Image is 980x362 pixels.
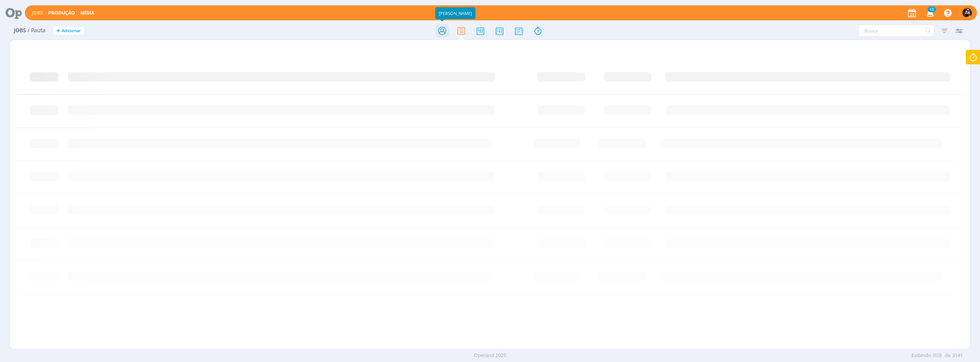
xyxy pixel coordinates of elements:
span: de [945,352,951,359]
span: 3141 [952,352,963,359]
span: + [56,27,60,35]
a: Mídia [80,10,94,16]
button: B [962,6,972,20]
a: Produção [48,10,75,16]
button: Produção [46,10,77,16]
input: Busca [858,25,934,37]
span: / Pauta [28,27,46,34]
div: [PERSON_NAME] [435,7,475,19]
button: +Adicionar [53,27,84,35]
button: Jobs [29,10,45,16]
img: B [962,8,972,18]
span: Adicionar [62,28,81,33]
span: Jobs [14,27,26,34]
button: 10 [922,6,938,20]
span: Exibindo [911,352,931,359]
a: Jobs [32,10,43,16]
button: Mídia [78,10,96,16]
span: 10 [928,7,936,12]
